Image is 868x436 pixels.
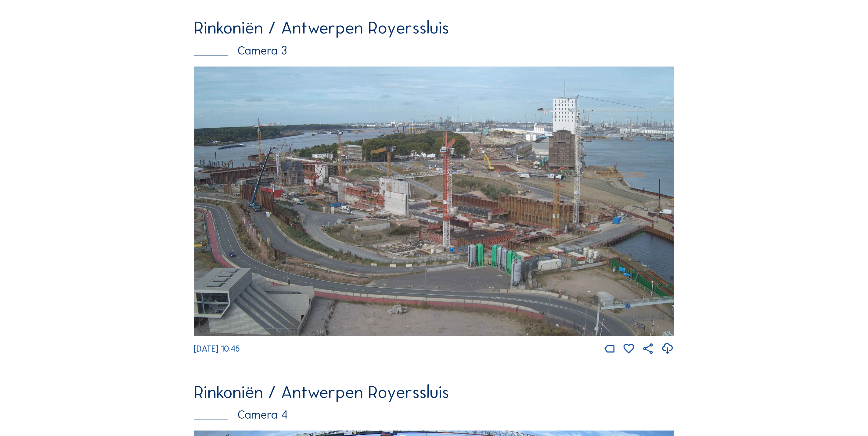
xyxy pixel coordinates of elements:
[194,66,674,336] img: Image
[194,44,674,56] div: Camera 3
[194,409,674,420] div: Camera 4
[194,19,674,37] div: Rinkoniën / Antwerpen Royerssluis
[194,384,674,401] div: Rinkoniën / Antwerpen Royerssluis
[194,343,240,354] span: [DATE] 10:45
